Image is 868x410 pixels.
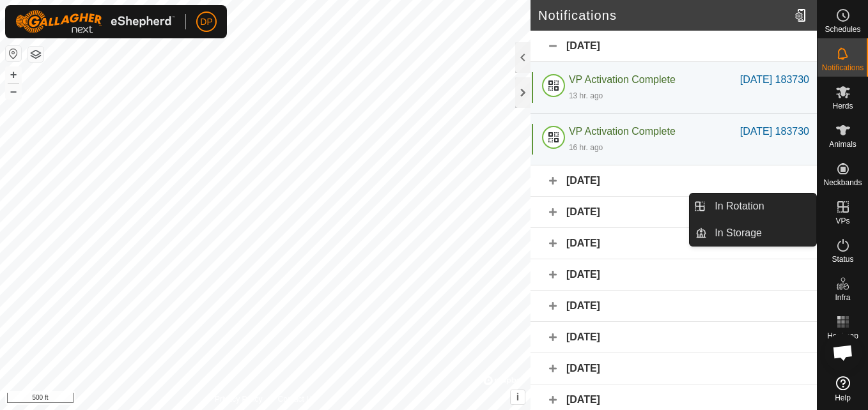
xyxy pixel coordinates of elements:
[569,142,603,153] div: 16 hr. ago
[829,140,856,148] span: Animals
[690,194,816,219] li: In Rotation
[818,371,868,407] a: Help
[569,126,676,137] span: VP Activation Complete
[822,64,864,72] span: Notifications
[15,10,175,33] img: Gallagher Logo
[707,220,816,246] a: In Storage
[740,124,809,139] div: [DATE] 183730
[6,67,21,82] button: +
[278,393,316,405] a: Contact Us
[715,225,762,241] span: In Storage
[6,46,21,61] button: Reset Map
[707,194,816,219] a: In Rotation
[28,47,43,62] button: Map Layers
[531,228,817,259] div: [DATE]
[511,390,525,404] button: i
[531,353,817,384] div: [DATE]
[6,84,21,99] button: –
[690,220,816,246] li: In Storage
[531,291,817,322] div: [DATE]
[531,165,817,197] div: [DATE]
[200,15,212,29] span: DP
[215,393,263,405] a: Privacy Policy
[825,26,860,33] span: Schedules
[538,8,789,23] h2: Notifications
[531,197,817,228] div: [DATE]
[835,294,850,301] span: Infra
[531,259,817,291] div: [DATE]
[740,72,809,87] div: [DATE] 183730
[531,31,817,62] div: [DATE]
[715,199,764,214] span: In Rotation
[824,333,862,372] div: Open chat
[516,391,519,402] span: i
[832,255,853,263] span: Status
[827,332,858,340] span: Heatmap
[835,217,849,225] span: VPs
[569,90,603,102] div: 13 hr. ago
[823,179,862,186] span: Neckbands
[835,394,851,402] span: Help
[832,102,853,110] span: Herds
[569,74,676,85] span: VP Activation Complete
[531,322,817,353] div: [DATE]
